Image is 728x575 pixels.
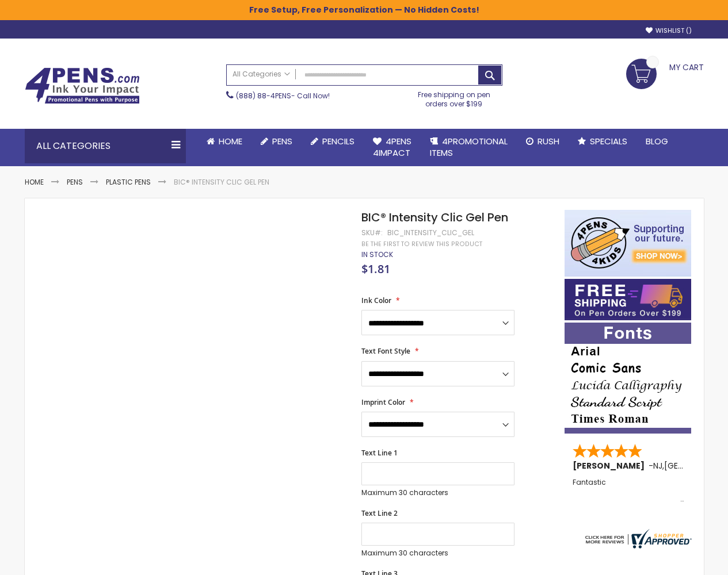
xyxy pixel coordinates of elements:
[364,129,421,166] a: 4Pens4impact
[361,549,514,558] p: Maximum 30 characters
[421,129,517,166] a: 4PROMOTIONALITEMS
[653,460,662,471] span: NJ
[236,91,330,101] span: - Call Now!
[646,26,692,35] a: Wishlist
[573,478,684,503] div: Fantastic
[565,210,691,277] img: 4pens 4 kids
[582,541,692,551] a: 4pens.com certificate URL
[219,135,242,147] span: Home
[174,178,269,187] li: BIC® Intensity Clic Gel Pen
[373,135,411,159] span: 4Pens 4impact
[361,448,398,458] span: Text Line 1
[361,240,482,248] a: Be the first to review this product
[569,129,636,154] a: Specials
[361,397,405,407] span: Imprint Color
[361,209,508,225] span: BIC® Intensity Clic Gel Pen
[361,346,410,356] span: Text Font Style
[25,177,44,187] a: Home
[590,135,627,147] span: Specials
[302,129,364,154] a: Pencils
[517,129,569,154] a: Rush
[361,508,398,518] span: Text Line 2
[361,296,391,305] span: Ink Color
[538,135,559,147] span: Rush
[636,129,677,154] a: Blog
[232,70,290,79] span: All Categories
[322,135,355,147] span: Pencils
[236,91,291,101] a: (888) 88-4PENS
[646,135,668,147] span: Blog
[361,261,390,277] span: $1.81
[573,460,649,471] span: [PERSON_NAME]
[582,529,692,549] img: 4pens.com widget logo
[387,228,474,237] div: bic_intensity_clic_gel
[361,488,514,497] p: Maximum 30 characters
[430,135,508,159] span: 4PROMOTIONAL ITEMS
[106,177,151,187] a: Plastic Pens
[361,250,393,259] div: Availability
[361,228,383,237] strong: SKU
[25,129,186,163] div: All Categories
[565,279,691,320] img: Free shipping on orders over $199
[227,65,296,84] a: All Categories
[197,129,251,154] a: Home
[406,86,502,109] div: Free shipping on pen orders over $199
[25,67,140,104] img: 4Pens Custom Pens and Promotional Products
[361,250,393,259] span: In stock
[67,177,83,187] a: Pens
[565,323,691,434] img: font-personalization-examples
[251,129,302,154] a: Pens
[272,135,292,147] span: Pens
